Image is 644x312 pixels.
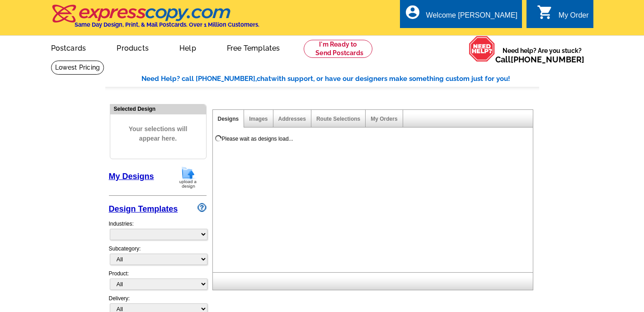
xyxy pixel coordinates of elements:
[110,104,206,113] div: Selected Design
[257,75,271,83] span: chat
[537,4,553,20] i: shopping_cart
[218,116,239,122] a: Designs
[426,11,517,24] div: Welcome [PERSON_NAME]
[495,46,589,64] span: Need help? Are you stuck?
[102,37,163,58] a: Products
[109,215,207,245] div: Industries:
[469,36,495,62] img: help
[165,37,211,58] a: Help
[212,37,295,58] a: Free Templates
[249,116,268,122] a: Images
[371,116,397,122] a: My Orders
[37,37,101,58] a: Postcards
[316,116,360,122] a: Route Selections
[278,116,306,122] a: Addresses
[197,203,207,212] img: design-wizard-help-icon.png
[537,10,589,21] a: shopping_cart My Order
[222,135,293,143] div: Please wait as designs load...
[109,245,207,269] div: Subcategory:
[559,11,589,24] div: My Order
[495,55,584,64] span: Call
[141,74,539,84] div: Need Help? call [PHONE_NUMBER], with support, or have our designers make something custom just fo...
[109,204,178,213] a: Design Templates
[176,166,200,189] img: upload-design
[109,172,154,181] a: My Designs
[404,4,421,20] i: account_circle
[215,135,222,142] img: loading...
[117,115,199,152] span: Your selections will appear here.
[51,11,259,28] a: Same Day Design, Print, & Mail Postcards. Over 1 Million Customers.
[511,55,584,64] a: [PHONE_NUMBER]
[109,269,207,294] div: Product:
[75,21,259,28] h4: Same Day Design, Print, & Mail Postcards. Over 1 Million Customers.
